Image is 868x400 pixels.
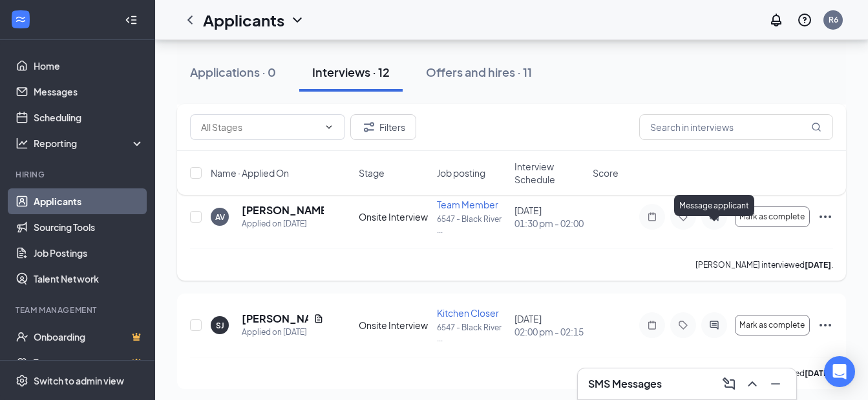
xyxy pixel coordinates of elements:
[182,12,198,28] svg: ChevronLeft
[350,114,416,140] button: Filter Filters
[805,260,831,270] b: [DATE]
[675,320,691,330] svg: Tag
[588,377,662,391] h3: SMS Messages
[190,64,276,80] div: Applications · 0
[824,356,855,387] div: Open Intercom Messenger
[514,217,585,230] span: 01:30 pm - 02:00 pm
[215,212,225,223] div: AV
[745,376,760,392] svg: ChevronUp
[34,188,144,214] a: Applicants
[16,305,142,315] div: Team Management
[811,122,821,132] svg: MagnifyingGlass
[593,166,619,179] span: Score
[14,13,27,26] svg: WorkstreamLogo
[706,320,722,330] svg: ActiveChat
[437,307,499,319] span: Kitchen Closer
[16,137,28,150] svg: Analysis
[514,204,585,230] div: [DATE]
[242,312,308,326] h5: [PERSON_NAME]
[359,319,429,332] div: Onsite Interview
[735,206,810,227] button: Mark as complete
[34,350,144,375] a: TeamCrown
[125,14,138,26] svg: Collapse
[739,321,805,330] span: Mark as complete
[735,315,810,335] button: Mark as complete
[437,214,507,235] p: 6547 - Black River ...
[739,212,805,221] span: Mark as complete
[768,376,783,392] svg: Minimize
[721,376,737,392] svg: ComposeMessage
[242,203,324,217] h5: [PERSON_NAME]
[34,79,144,105] a: Messages
[313,314,324,324] svg: Document
[768,12,784,28] svg: Notifications
[644,212,660,222] svg: Note
[34,137,145,150] div: Reporting
[34,266,144,292] a: Talent Network
[805,368,831,378] b: [DATE]
[34,324,144,350] a: OnboardingCrown
[437,322,507,344] p: 6547 - Black River ...
[211,166,289,179] span: Name · Applied On
[34,105,144,130] a: Scheduling
[514,312,585,338] div: [DATE]
[674,195,754,216] div: Message applicant
[829,14,838,25] div: R6
[34,240,144,266] a: Job Postings
[203,9,284,31] h1: Applicants
[242,326,324,339] div: Applied on [DATE]
[34,53,144,79] a: Home
[361,119,377,135] svg: Filter
[742,374,763,394] button: ChevronUp
[797,12,812,28] svg: QuestionInfo
[426,64,532,80] div: Offers and hires · 11
[201,120,319,134] input: All Stages
[242,217,324,230] div: Applied on [DATE]
[216,320,224,331] div: SJ
[34,374,124,387] div: Switch to admin view
[16,374,28,387] svg: Settings
[818,317,833,333] svg: Ellipses
[695,259,833,270] p: [PERSON_NAME] interviewed .
[639,114,833,140] input: Search in interviews
[514,160,585,186] span: Interview Schedule
[324,122,334,132] svg: ChevronDown
[312,64,390,80] div: Interviews · 12
[765,374,786,394] button: Minimize
[719,374,739,394] button: ComposeMessage
[818,209,833,225] svg: Ellipses
[359,166,385,179] span: Stage
[16,169,142,180] div: Hiring
[437,166,485,179] span: Job posting
[644,320,660,330] svg: Note
[359,210,429,223] div: Onsite Interview
[290,12,305,28] svg: ChevronDown
[514,325,585,338] span: 02:00 pm - 02:15 pm
[34,214,144,240] a: Sourcing Tools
